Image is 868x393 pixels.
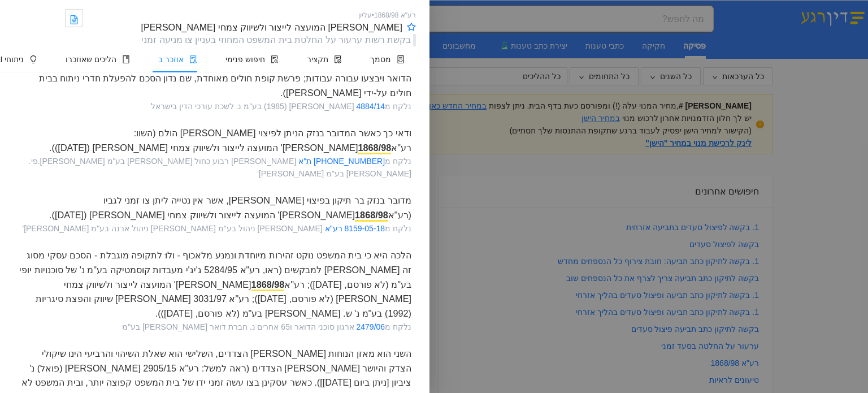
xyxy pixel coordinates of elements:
span: audit [189,55,197,63]
span: הליכים שאוזכרו [66,55,116,64]
span: container [397,55,405,63]
span: רע"א 1868/98 [374,11,416,19]
a: 8159-05-18 רע"א [325,224,385,233]
span: נלקח מ [PERSON_NAME] רבוע כחול [PERSON_NAME] בע"מ [PERSON_NAME].פי. [PERSON_NAME] בע"מ [PERSON_NA... [29,157,411,178]
div: הלכה היא כי בית המשפט נוקט זהירות מיוחדת ונמנע מלאכוף - ולוּ לתקופה מוגבלת - הסכם עסקי מסוג זה [P... [14,244,416,321]
span: book [122,55,130,63]
span: חיפוש פנימי [225,55,265,64]
span: תקציר [307,55,328,64]
span: נלקח מ ארגון סוכני הדואר ו65 אחרים נ. חברת דואר [PERSON_NAME] בע"מ [122,322,411,331]
span: • עליון [358,11,416,19]
div: מדובר בנזק בר תיקון בפיצוי [PERSON_NAME], אשר אין נטייה ליתן צו זמני לגביו (רע"א [PERSON_NAME]' ה... [14,189,416,222]
span: נלקח מ [PERSON_NAME] ניהול בע"מ [PERSON_NAME] ניהול ארנה בע"מ [PERSON_NAME]' [22,224,411,233]
span: file-done [334,55,342,63]
span: אוזכר ב [158,55,184,64]
mark: 1868/98 [355,210,388,222]
a: file-word [65,9,83,27]
span: star [407,23,416,32]
div: [PERSON_NAME] המועצה לייצור ולשיווק צמחי [PERSON_NAME] [141,21,402,34]
span: מסמך [370,55,391,64]
span: file-search [271,55,279,63]
div: בקשת רשות ערעור על החלטת בית המשפט המחוזי בעניין צו מניעה זמני [88,34,416,46]
span: נלקח מ [PERSON_NAME] (1985) בע"מ נ. לשכת עורכי הדין בישראל [151,102,411,111]
mark: 1868/98 [251,279,285,291]
span: file-word [70,14,79,24]
span: bulb [29,55,37,63]
a: 4884/14 [357,102,385,111]
mark: 1868/98 [358,142,391,154]
div: ודאי כך כאשר המדובר בנזק הניתן לפיצוי [PERSON_NAME] הולם (השוו: רע"א [PERSON_NAME]' המועצה לייצור... [14,122,416,155]
a: [PHONE_NUMBER] ת"א [298,157,385,166]
a: 2479/06 [357,322,385,331]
